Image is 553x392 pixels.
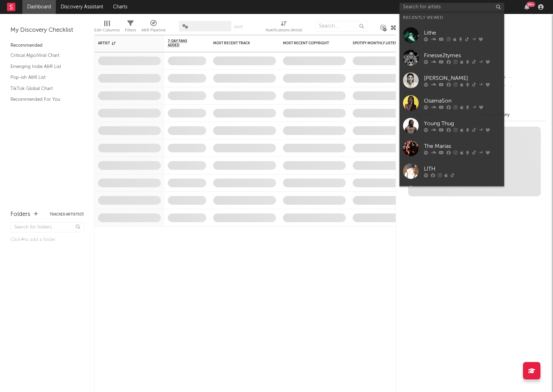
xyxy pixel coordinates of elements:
[399,92,504,114] a: OsamaSon
[399,24,504,46] a: Lithe
[10,236,84,244] div: Click to add a folder.
[399,182,504,205] a: Burna Boy
[524,4,529,10] button: 99+
[353,41,405,45] div: Spotify Monthly Listeners
[424,51,501,60] div: Finesse2tymes
[94,17,120,38] div: Edit Columns
[283,41,335,45] div: Most Recent Copyright
[213,41,266,45] div: Most Recent Track
[10,52,77,59] a: Critical Algo/Viral Chart
[424,97,501,105] div: OsamaSon
[10,74,77,81] a: Pop-ish A&R List
[266,26,302,35] div: Notifications (Artist)
[50,213,84,216] button: Tracked Artists(7)
[399,137,504,160] a: The Marías
[399,160,504,182] a: LITH
[98,41,150,45] div: Artist
[10,63,77,70] a: Emerging Indie A&R List
[125,26,136,35] div: Filters
[10,85,77,92] a: TikTok Global Chart
[399,69,504,92] a: [PERSON_NAME]
[526,2,535,7] div: 99 +
[424,165,501,173] div: LITH
[500,73,546,82] div: --
[141,26,166,35] div: A&R Pipeline
[399,114,504,137] a: Young Thug
[10,42,84,50] div: Recommended
[315,21,367,31] input: Search...
[424,142,501,150] div: The Marías
[266,17,302,38] div: Notifications (Artist)
[424,119,501,128] div: Young Thug
[500,82,546,91] div: --
[10,210,30,219] div: Folders
[10,96,77,103] a: Recommended For You
[168,39,196,47] span: 7-Day Fans Added
[424,29,501,37] div: Lithe
[10,222,84,232] input: Search for folders...
[125,17,136,38] div: Filters
[424,74,501,82] div: [PERSON_NAME]
[234,25,243,29] button: Save
[399,3,504,12] input: Search for artists
[94,26,120,35] div: Edit Columns
[10,26,84,35] div: My Discovery Checklist
[403,14,501,22] div: Recently Viewed
[399,46,504,69] a: Finesse2tymes
[141,17,166,38] div: A&R Pipeline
